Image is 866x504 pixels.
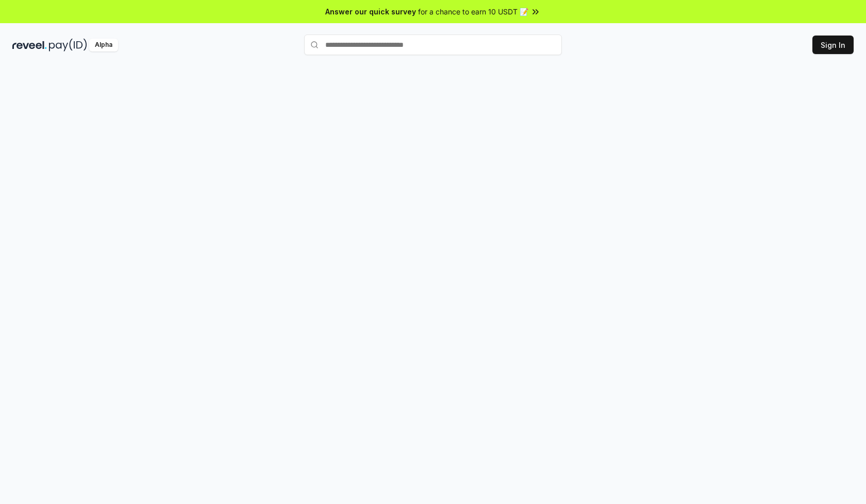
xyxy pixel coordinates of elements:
[49,39,87,51] img: pay_id
[89,39,118,51] div: Alpha
[12,39,47,51] img: reveel_dark
[812,36,854,54] button: Sign In
[418,6,528,17] span: for a chance to earn 10 USDT 📝
[325,6,416,17] span: Answer our quick survey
